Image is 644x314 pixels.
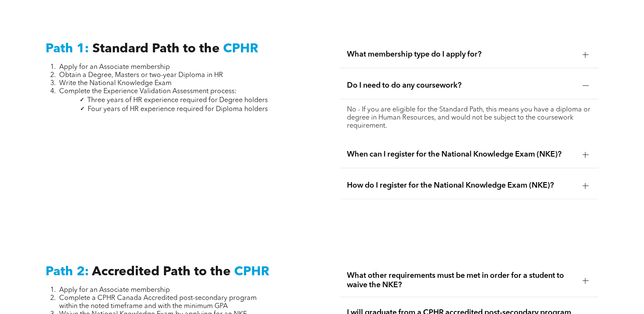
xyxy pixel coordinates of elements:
[347,181,575,190] span: How do I register for the National Knowledge Exam (NKE)?
[347,106,592,130] p: No - If you are eligible for the Standard Path, this means you have a diploma or degree in Human ...
[46,265,89,278] span: Path 2:
[59,295,257,310] span: Complete a CPHR Canada Accredited post-secondary program within the noted timeframe and with the ...
[87,97,268,104] span: Three years of HR experience required for Degree holders
[347,271,575,290] span: What other requirements must be met in order for a student to waive the NKE?
[59,80,172,87] span: Write the National Knowledge Exam
[223,43,258,55] span: CPHR
[59,88,237,95] span: Complete the Experience Validation Assessment process:
[234,265,269,278] span: CPHR
[347,50,575,59] span: What membership type do I apply for?
[88,106,268,113] span: Four years of HR experience required for Diploma holders
[92,43,220,55] span: Standard Path to the
[59,72,223,79] span: Obtain a Degree, Masters or two-year Diploma in HR
[92,265,231,278] span: Accredited Path to the
[59,287,170,294] span: Apply for an Associate membership
[46,43,89,55] span: Path 1:
[59,64,170,71] span: Apply for an Associate membership
[347,150,575,159] span: When can I register for the National Knowledge Exam (NKE)?
[347,81,575,90] span: Do I need to do any coursework?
